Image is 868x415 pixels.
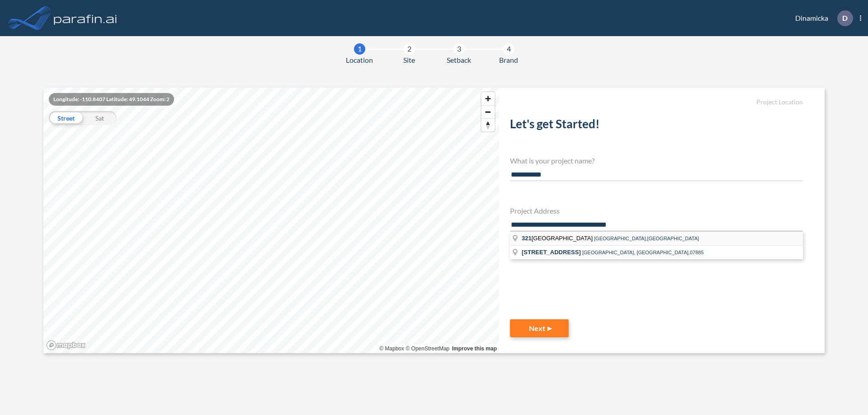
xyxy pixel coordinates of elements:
div: Sat [83,111,117,125]
a: OpenStreetMap [406,345,449,352]
div: 4 [503,43,514,55]
span: [GEOGRAPHIC_DATA] [522,235,594,242]
span: [STREET_ADDRESS] [522,249,581,256]
h5: Project Location [510,98,803,106]
button: Next [510,319,569,337]
span: [GEOGRAPHIC_DATA], [GEOGRAPHIC_DATA],07885 [582,250,704,255]
span: [GEOGRAPHIC_DATA],[GEOGRAPHIC_DATA] [594,236,699,241]
button: Zoom in [481,92,495,105]
div: 1 [354,43,365,55]
div: Street [49,111,83,125]
h4: What is your project name? [510,156,803,165]
a: Mapbox [379,345,404,352]
a: Mapbox homepage [46,340,86,350]
p: D [842,14,848,22]
div: Dinamicka [782,10,861,26]
div: 3 [453,43,465,55]
span: Setback [447,55,471,65]
span: 321 [522,235,532,242]
canvas: Map [43,88,499,353]
span: Site [403,55,415,65]
a: Improve this map [452,345,497,352]
span: Brand [499,55,518,65]
div: Longitude: -110.8407 Latitude: 49.1044 Zoom: 2 [49,93,174,106]
span: Zoom out [481,106,495,118]
button: Reset bearing to north [481,118,495,131]
h2: Let's get Started! [510,117,803,135]
button: Zoom out [481,105,495,118]
img: logo [52,9,119,27]
div: 2 [404,43,415,55]
span: Location [346,55,373,65]
h4: Project Address [510,206,803,215]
